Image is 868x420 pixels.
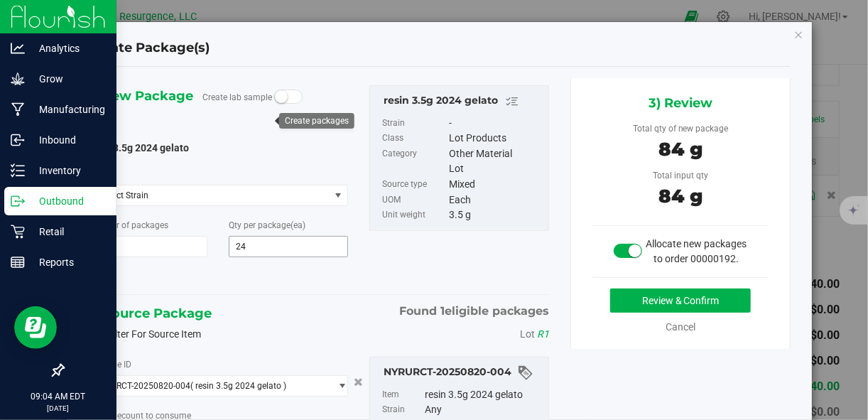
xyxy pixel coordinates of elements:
[449,131,541,146] div: Lot Products
[382,402,422,418] label: Strain
[25,193,110,210] p: Outbound
[649,92,712,114] span: 3) Review
[382,146,446,177] label: Category
[25,40,110,57] p: Analytics
[382,177,446,193] label: Source type
[14,306,57,349] iframe: Resource center
[291,220,305,230] span: (ea)
[11,225,25,239] inline-svg: Retail
[11,133,25,147] inline-svg: Inbound
[88,303,212,324] span: 2) Source Package
[658,185,703,208] span: 84 g
[537,328,549,340] span: R1
[88,142,189,154] span: resin 3.5g 2024 gelato
[11,72,25,86] inline-svg: Grow
[202,87,272,108] label: Create lab sample
[6,390,110,403] p: 09:04 AM EDT
[349,372,367,392] button: Cancel button
[449,177,541,193] div: Mixed
[11,102,25,117] inline-svg: Manufacturing
[658,138,703,161] span: 84 g
[94,381,190,391] span: NYRURCT-20250820-004
[25,131,110,149] p: Inbound
[285,116,349,126] div: Create packages
[633,124,729,134] span: Total qty of new package
[384,93,541,110] div: resin 3.5g 2024 gelato
[666,321,695,333] a: Cancel
[25,70,110,87] p: Grow
[11,194,25,208] inline-svg: Outbound
[88,220,168,230] span: Number of packages
[11,255,25,269] inline-svg: Reports
[382,116,446,131] label: Strain
[653,171,708,181] span: Total input qty
[11,41,25,55] inline-svg: Analytics
[229,237,347,257] input: 24
[88,85,193,107] span: 1) New Package
[382,208,446,223] label: Unit weight
[449,208,541,223] div: 3.5 g
[440,304,445,318] span: 1
[25,223,110,240] p: Retail
[449,116,541,131] div: -
[382,387,422,403] label: Item
[25,254,110,271] p: Reports
[520,328,535,340] span: Lot
[88,39,210,58] h4: Create Package(s)
[330,185,347,205] span: select
[449,146,541,177] div: Other Material Lot
[382,131,446,146] label: Class
[646,238,747,264] span: Allocate new packages to order 00000192.
[330,376,347,396] span: select
[89,237,207,257] input: 1
[190,381,286,391] span: ( resin 3.5g 2024 gelato )
[88,327,201,342] label: Filter For Source Item
[382,193,446,208] label: UOM
[610,289,751,313] button: Review & Confirm
[25,162,110,179] p: Inventory
[229,220,305,230] span: Qty per package
[89,185,330,205] span: Select Strain
[399,303,549,320] span: Found eligible packages
[11,163,25,178] inline-svg: Inventory
[425,387,541,403] div: resin 3.5g 2024 gelato
[384,365,541,382] div: NYRURCT-20250820-004
[425,402,541,418] div: Any
[449,193,541,208] div: Each
[6,403,110,414] p: [DATE]
[25,101,110,118] p: Manufacturing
